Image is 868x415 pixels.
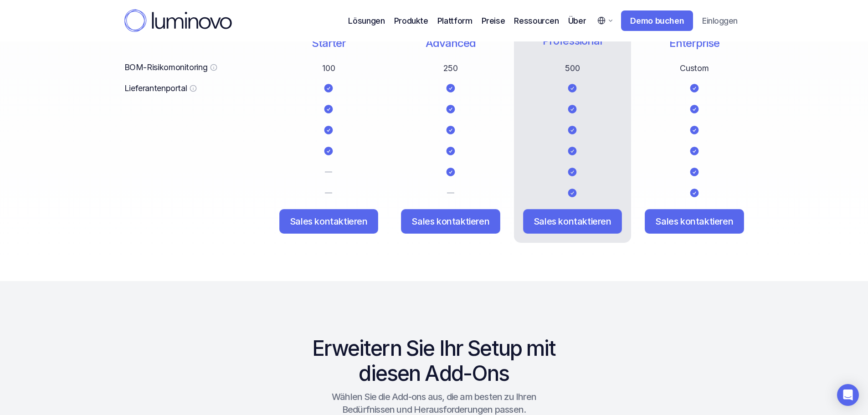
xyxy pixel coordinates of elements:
[290,216,368,227] p: Sales kontaktieren
[401,36,500,51] p: Advanced
[284,336,585,386] h2: Erweitern Sie Ihr Setup mit diesen Add-Ons
[401,62,500,74] p: 250
[645,209,744,234] a: Sales kontaktieren
[124,82,187,94] p: Lieferantenportal
[279,209,379,234] a: Sales kontaktieren
[279,36,379,51] p: Starter
[348,15,385,27] p: Lösungen
[394,15,428,27] p: Produkte
[482,15,505,27] a: Preise
[401,209,500,234] a: Sales kontaktieren
[523,209,622,234] a: Sales kontaktieren
[696,11,744,31] a: Einloggen
[630,16,684,26] p: Demo buchen
[645,36,744,51] p: Enterprise
[534,216,611,227] p: Sales kontaktieren
[279,62,379,74] p: 100
[655,216,733,227] p: Sales kontaktieren
[645,62,744,74] p: Custom
[702,16,737,26] p: Einloggen
[411,216,489,227] p: Sales kontaktieren
[837,384,859,406] div: Open Intercom Messenger
[437,15,473,27] p: Plattform
[523,62,622,74] p: 500
[568,15,586,27] p: Über
[621,10,693,31] a: Demo buchen
[124,61,208,73] p: BOM-Risikomonitoring
[514,15,559,27] p: Ressourcen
